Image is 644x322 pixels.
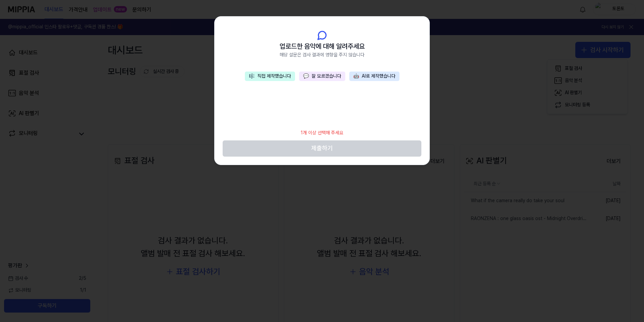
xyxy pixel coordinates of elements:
[299,72,345,81] button: 💬잘 모르겠습니다
[297,126,347,140] div: 1개 이상 선택해 주세요
[280,41,365,52] span: 업로드한 음악에 대해 알려주세요
[349,72,399,81] button: 🤖AI로 제작했습니다
[245,72,295,81] button: 🎼직접 제작했습니다
[280,52,364,58] span: 해당 설문은 검사 결과에 영향을 주지 않습니다
[303,73,309,79] span: 💬
[249,73,255,79] span: 🎼
[353,73,359,79] span: 🤖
